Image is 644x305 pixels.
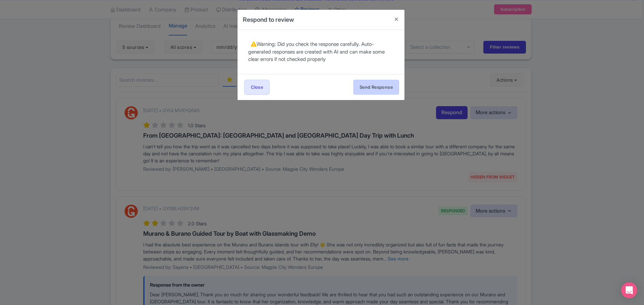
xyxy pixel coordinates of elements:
[248,41,394,63] div: Warning: Did you check the response carefully. Auto-generated responses are created with AI and c...
[621,282,637,298] div: Open Intercom Messenger
[243,15,294,24] h4: Respond to review
[388,10,405,29] button: Close
[244,80,270,95] a: Close
[353,80,399,95] button: Send Response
